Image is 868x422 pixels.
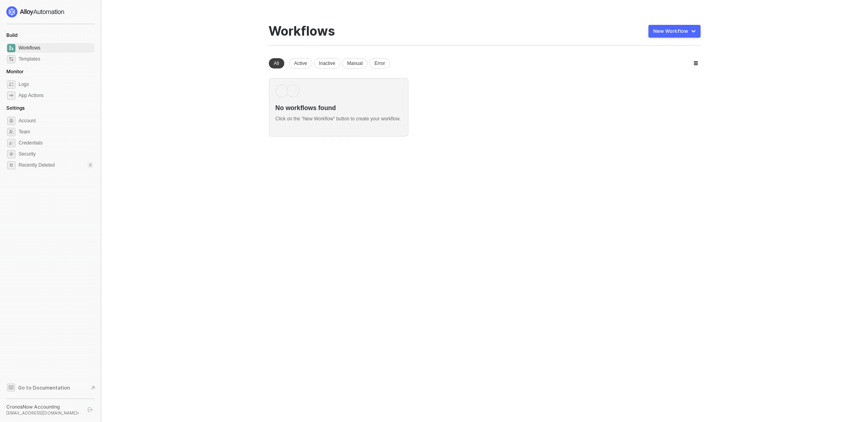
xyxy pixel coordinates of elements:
[314,58,340,68] div: Inactive
[19,149,93,159] span: Security
[89,384,97,392] span: document-arrow
[7,80,15,89] span: icon-logs
[7,44,15,52] span: dashboard
[649,25,701,38] button: New Workflow
[289,58,312,68] div: Active
[7,117,15,125] span: settings
[88,407,93,412] span: logout
[269,58,284,68] div: All
[7,139,15,147] span: credentials
[19,54,93,64] span: Templates
[6,6,65,17] img: logo
[6,32,17,38] span: Build
[7,128,15,136] span: team
[19,162,55,169] span: Recently Deleted
[6,105,25,111] span: Settings
[7,161,15,169] span: settings
[19,116,93,125] span: Account
[269,24,335,39] div: Workflows
[6,6,95,17] a: logo
[19,138,93,148] span: Credentials
[19,43,93,53] span: Workflows
[7,150,15,158] span: security
[7,55,15,63] span: marketplace
[342,58,368,68] div: Manual
[19,127,93,137] span: Team
[6,68,24,74] span: Monitor
[7,91,15,100] span: icon-app-actions
[18,384,70,391] span: Go to Documentation
[6,404,81,410] div: CronosNow Accounting
[88,162,93,168] div: 0
[369,58,390,68] div: Error
[276,112,402,122] div: Click on the ”New Workflow” button to create your workflow.
[7,384,15,392] span: documentation
[19,80,93,89] span: Logs
[276,97,402,112] div: No workflows found
[19,92,43,99] div: App Actions
[6,410,81,416] div: [EMAIL_ADDRESS][DOMAIN_NAME] •
[6,383,95,392] a: Knowledge Base
[654,28,688,34] div: New Workflow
